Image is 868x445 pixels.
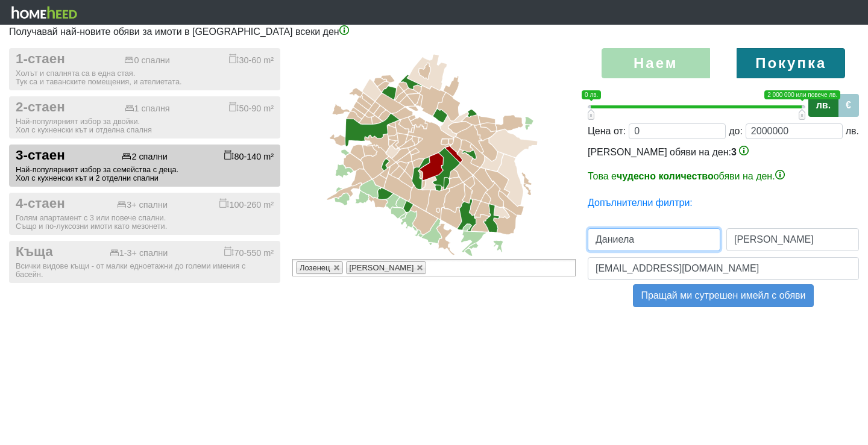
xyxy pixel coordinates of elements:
input: Фамилно име [726,228,859,251]
span: 2 000 000 или повече лв. [764,90,840,99]
div: Най-популярният избор за двойки. Хол с кухненски кът и отделна спалня [16,117,274,134]
div: 1-3+ спални [110,248,168,258]
span: 0 лв. [582,90,601,99]
label: Покупка [737,48,845,78]
button: Пращай ми сутрешен имейл с обяви [633,284,813,307]
div: Цена от: [588,124,626,138]
div: 2 спални [122,152,167,162]
img: info-3.png [339,25,349,35]
label: Наем [602,48,710,78]
div: 0 спални [124,55,169,66]
button: 1-стаен 0 спални 30-60 m² Холът и спалнята са в една стая.Тук са и таванските помещения, и ателие... [9,48,280,90]
input: Email [588,257,859,280]
p: Това е обяви на ден. [588,169,859,184]
img: info-3.png [739,146,749,155]
span: 1-стаен [16,51,65,67]
img: info-3.png [775,170,785,179]
div: Най-популярният избор за семейства с деца. Хол с кухненски кът и 2 отделни спални [16,166,274,182]
div: 50-90 m² [229,102,274,114]
div: [PERSON_NAME] обяви на ден: [588,145,859,184]
div: 30-60 m² [229,54,274,66]
span: 3 [731,147,737,157]
button: Къща 1-3+ спални 70-550 m² Всички видове къщи - от малки едноетажни до големи имения с басейн. [9,241,280,283]
label: лв. [808,94,838,117]
button: 4-стаен 3+ спални 100-260 m² Голям апартамент с 3 или повече спални.Също и по-луксозни имоти като... [9,193,280,235]
div: 3+ спални [117,200,168,210]
div: Холът и спалнята са в една стая. Тук са и таванските помещения, и ателиетата. [16,69,274,86]
button: 2-стаен 1 спалня 50-90 m² Най-популярният избор за двойки.Хол с кухненски кът и отделна спалня [9,96,280,138]
div: Голям апартамент с 3 или повече спални. Също и по-луксозни имоти като мезонети. [16,214,274,231]
div: 1 спалня [125,104,170,114]
span: 2-стаен [16,99,65,116]
span: [PERSON_NAME] [350,263,414,272]
p: Получавай най-новите обяви за имоти в [GEOGRAPHIC_DATA] всеки ден [9,25,859,39]
span: Къща [16,244,53,260]
input: Първо име [588,228,720,251]
div: до: [729,124,743,138]
span: 3-стаен [16,148,65,164]
span: Лозенец [300,263,330,272]
div: 100-260 m² [219,198,274,210]
div: Всички видове къщи - от малки едноетажни до големи имения с басейн. [16,262,274,279]
b: чудесно количество [617,171,714,181]
button: 3-стаен 2 спални 80-140 m² Най-популярният избор за семейства с деца.Хол с кухненски кът и 2 отде... [9,145,280,187]
div: 80-140 m² [224,150,274,162]
div: лв. [846,124,859,138]
label: € [838,94,859,117]
a: Допълнителни филтри: [588,198,693,208]
div: 70-550 m² [224,246,274,258]
span: 4-стаен [16,196,65,212]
